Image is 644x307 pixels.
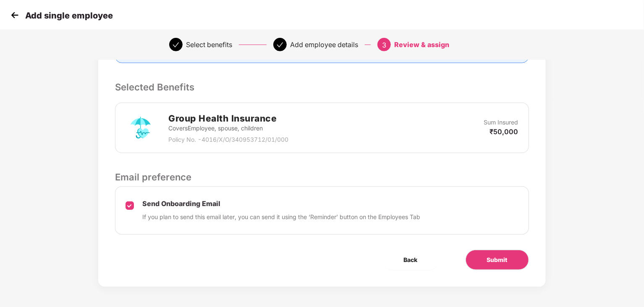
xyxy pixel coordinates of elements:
p: Email preference [115,170,529,184]
p: Covers Employee, spouse, children [168,124,288,133]
h2: Group Health Insurance [168,111,288,125]
p: ₹50,000 [490,127,518,136]
div: Select benefits [186,38,232,51]
div: Review & assign [394,38,449,51]
span: check [277,42,283,48]
p: Send Onboarding Email [142,199,420,208]
span: check [173,42,179,48]
p: Policy No. - 4016/X/O/340953712/01/000 [168,135,288,144]
p: Sum Insured [484,118,518,127]
p: Selected Benefits [115,80,529,94]
span: Back [404,255,418,265]
span: 3 [382,41,386,49]
button: Back [383,250,439,270]
img: svg+xml;base64,PHN2ZyB4bWxucz0iaHR0cDovL3d3dy53My5vcmcvMjAwMC9zdmciIHdpZHRoPSIzMCIgaGVpZ2h0PSIzMC... [8,9,21,21]
span: Submit [487,255,508,265]
div: Add employee details [290,38,358,51]
button: Submit [466,250,529,270]
p: Add single employee [25,11,113,21]
img: svg+xml;base64,PHN2ZyB4bWxucz0iaHR0cDovL3d3dy53My5vcmcvMjAwMC9zdmciIHdpZHRoPSI3MiIgaGVpZ2h0PSI3Mi... [126,113,156,143]
p: If you plan to send this email later, you can send it using the ‘Reminder’ button on the Employee... [142,212,420,222]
